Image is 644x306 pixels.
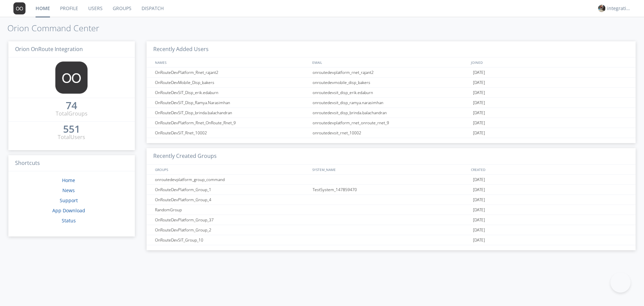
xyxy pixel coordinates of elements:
[473,98,485,108] span: [DATE]
[147,78,636,88] a: OnRouteDevMobile_Disp_bakersonroutedevmobile_disp_bakers[DATE]
[60,197,78,204] a: Support
[153,165,309,174] div: GROUPS
[153,118,311,128] div: OnRouteDevPlatform_Rnet_OnRoute_Rnet_9
[147,88,636,98] a: OnRouteDevSIT_Disp_erik.edaburnonroutedevsit_disp_erik.edaburn[DATE]
[153,108,311,118] div: OnRouteDevSIT_Disp_brinda.balachandran
[63,126,80,133] a: 551
[63,126,80,132] div: 551
[153,78,311,87] div: OnRouteDevMobile_Disp_bakers
[311,68,471,77] div: onroutedevplatform_rnet_rajant2
[311,128,471,138] div: onroutedevsit_rnet_10002
[153,235,311,245] div: OnRouteDevSIT_Group_10
[469,165,629,174] div: CREATED
[62,177,75,183] a: Home
[311,165,469,174] div: SYSTEM_NAME
[311,118,471,128] div: onroutedevplatform_rnet_onroute_rnet_9
[473,185,485,195] span: [DATE]
[147,225,636,235] a: OnRouteDevPlatform_Group_2[DATE]
[66,102,77,110] a: 74
[147,108,636,118] a: OnRouteDevSIT_Disp_brinda.balachandranonroutedevsit_disp_brinda.balachandran[DATE]
[147,175,636,185] a: onroutedevplatform_group_command[DATE]
[52,207,85,214] a: App Download
[473,68,485,78] span: [DATE]
[147,215,636,225] a: OnRouteDevPlatform_Group_37[DATE]
[153,215,311,225] div: OnRouteDevPlatform_Group_37
[473,215,485,225] span: [DATE]
[58,133,85,141] div: Total Users
[311,57,469,67] div: EMAIL
[610,272,631,293] iframe: Toggle Customer Support
[147,118,636,128] a: OnRouteDevPlatform_Rnet_OnRoute_Rnet_9onroutedevplatform_rnet_onroute_rnet_9[DATE]
[55,61,88,94] img: 373638.png
[153,195,311,205] div: OnRouteDevPlatform_Group_4
[473,235,485,245] span: [DATE]
[147,148,636,165] h3: Recently Created Groups
[473,205,485,215] span: [DATE]
[62,217,76,224] a: Status
[153,205,311,215] div: RandomGroup
[607,5,632,12] div: integrationstageadmin1
[153,98,311,107] div: OnRouteDevSIT_Disp_Ramya.Narasimhan
[13,2,25,14] img: 373638.png
[153,68,311,77] div: OnRouteDevPlatform_Rnet_rajant2
[473,108,485,118] span: [DATE]
[473,195,485,205] span: [DATE]
[15,45,83,53] span: Orion OnRoute Integration
[153,88,311,97] div: OnRouteDevSIT_Disp_erik.edaburn
[153,185,311,194] div: OnRouteDevPlatform_Group_1
[311,185,471,194] div: TestSystem_147859470
[153,128,311,138] div: OnRouteDevSIT_Rnet_10002
[311,88,471,97] div: onroutedevsit_disp_erik.edaburn
[147,98,636,108] a: OnRouteDevSIT_Disp_Ramya.Narasimhanonroutedevsit_disp_ramya.narasimhan[DATE]
[66,102,77,109] div: 74
[62,187,75,193] a: News
[311,98,471,107] div: onroutedevsit_disp_ramya.narasimhan
[153,175,311,184] div: onroutedevplatform_group_command
[147,195,636,205] a: OnRouteDevPlatform_Group_4[DATE]
[311,108,471,118] div: onroutedevsit_disp_brinda.balachandran
[311,78,471,87] div: onroutedevmobile_disp_bakers
[598,5,605,12] img: f4e8944a4fa4411c9b97ff3ae987ed99
[469,57,629,67] div: JOINED
[147,185,636,195] a: OnRouteDevPlatform_Group_1TestSystem_147859470[DATE]
[147,128,636,138] a: OnRouteDevSIT_Rnet_10002onroutedevsit_rnet_10002[DATE]
[473,225,485,235] span: [DATE]
[473,175,485,185] span: [DATE]
[147,205,636,215] a: RandomGroup[DATE]
[153,225,311,235] div: OnRouteDevPlatform_Group_2
[473,128,485,138] span: [DATE]
[56,110,88,118] div: Total Groups
[8,155,135,172] h3: Shortcuts
[153,57,309,67] div: NAMES
[473,118,485,128] span: [DATE]
[147,68,636,78] a: OnRouteDevPlatform_Rnet_rajant2onroutedevplatform_rnet_rajant2[DATE]
[147,235,636,245] a: OnRouteDevSIT_Group_10[DATE]
[147,41,636,58] h3: Recently Added Users
[473,78,485,88] span: [DATE]
[473,88,485,98] span: [DATE]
